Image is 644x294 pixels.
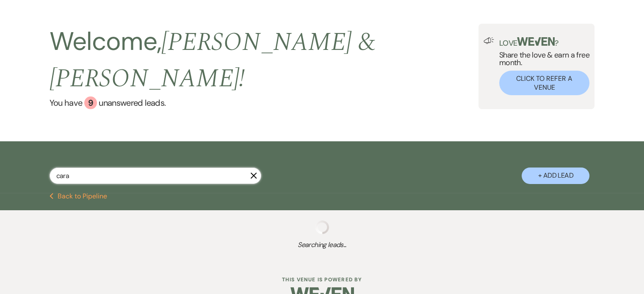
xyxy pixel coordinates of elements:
[494,37,590,95] div: Share the love & earn a free month.
[517,37,555,46] img: weven-logo-green.svg
[50,23,376,98] span: [PERSON_NAME] & [PERSON_NAME] !
[499,37,590,47] p: Love ?
[499,71,590,95] button: Click to Refer a Venue
[50,168,261,184] input: Search by name, event date, email address or phone number
[484,37,494,44] img: loud-speaker-illustration.svg
[315,220,329,234] img: loading spinner
[50,193,108,200] button: Back to Pipeline
[32,240,612,250] span: Searching leads...
[50,96,478,109] a: You have 9 unanswered leads.
[522,168,589,184] button: + Add Lead
[50,24,478,96] h2: Welcome,
[84,96,97,109] div: 9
